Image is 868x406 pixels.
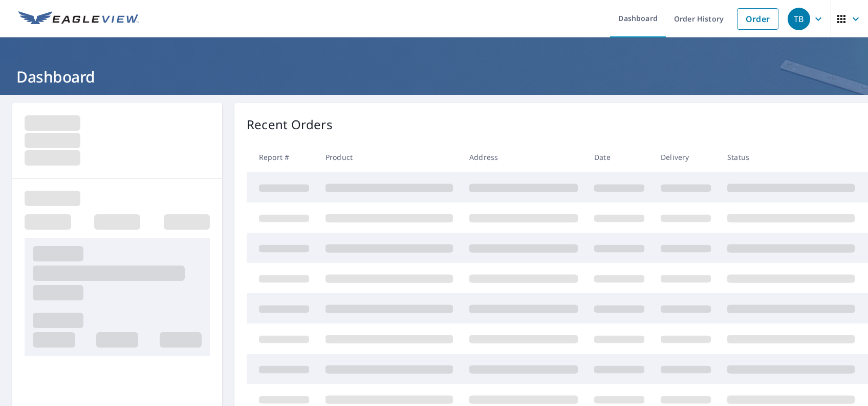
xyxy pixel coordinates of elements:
[737,8,778,30] a: Order
[317,142,461,172] th: Product
[788,8,810,30] div: TB
[586,142,653,172] th: Date
[247,142,317,172] th: Report #
[461,142,586,172] th: Address
[719,142,863,172] th: Status
[247,115,333,134] p: Recent Orders
[653,142,719,172] th: Delivery
[18,11,139,27] img: EV Logo
[12,66,856,87] h1: Dashboard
